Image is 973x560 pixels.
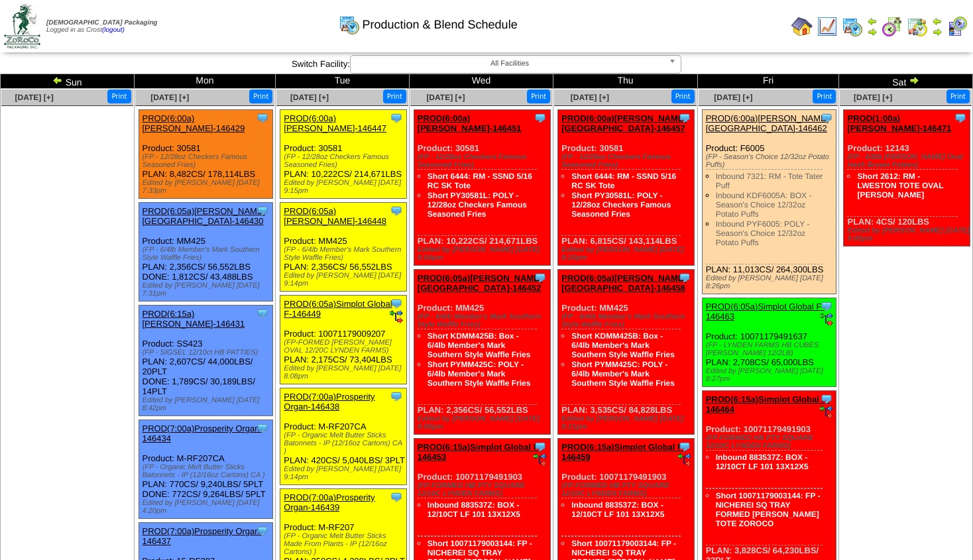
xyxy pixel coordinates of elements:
img: calendarblend.gif [882,16,903,37]
div: (FP - 12/28oz Checkers Famous Seasoned Fries) [284,153,406,169]
a: [DATE] [+] [714,93,752,102]
button: Print [813,89,836,103]
img: Tooltip [256,421,269,435]
a: [DATE] [+] [150,93,189,102]
img: home.gif [791,16,813,37]
div: Edited by [PERSON_NAME] [DATE] 7:33pm [143,179,272,195]
div: Edited by [PERSON_NAME] [DATE] 8:08pm [284,364,406,380]
a: PROD(6:05a)[PERSON_NAME][GEOGRAPHIC_DATA]-146430 [143,206,266,226]
a: PROD(6:00a)[PERSON_NAME]-146451 [418,113,522,133]
a: Short KDMM425B: Box - 6/4lb Member's Mark Southern Style Waffle Fries [571,331,675,359]
img: arrowleft.gif [932,16,943,27]
div: Product: MM425 PLAN: 3,535CS / 84,828LBS [558,270,695,435]
img: ediSmall.gif [820,313,833,326]
a: PROD(1:00a)[PERSON_NAME]-146471 [847,113,951,133]
td: Fri [697,74,839,89]
div: (FP - 6/5lb [PERSON_NAME] Oval Hash Brown Patties) [847,153,970,169]
span: Production & Blend Schedule [362,18,517,32]
div: Product: MM425 PLAN: 2,356CS / 56,552LBS DONE: 1,812CS / 43,488LBS [139,203,272,302]
button: Print [527,89,550,103]
div: Product: 30581 PLAN: 8,482CS / 178,114LBS [139,110,272,199]
a: [DATE] [+] [426,93,465,102]
a: PROD(7:00a)Prosperity Organ-146438 [284,392,374,412]
a: Inbound 883537Z: BOX - 12/10CT LF 101 13X12X5 [428,500,520,519]
button: Print [671,89,695,103]
div: (FP - Organic Melt Butter Sticks Made From Plants - IP (12/16oz Cartons) ) [284,532,406,556]
img: Tooltip [954,111,967,125]
div: Product: MM425 PLAN: 2,356CS / 56,552LBS [414,270,550,435]
a: Short PYMM425C: POLY - 6/4lb Member's Mark Southern Style Waffle Fries [571,360,675,388]
img: ediSmall.gif [678,453,691,467]
img: Tooltip [678,111,691,125]
button: Print [107,89,131,103]
div: (FP - 6/4lb Member's Mark Southern Style Waffle Fries) [143,246,272,262]
img: Tooltip [820,300,833,313]
div: Product: M-RF207CA PLAN: 770CS / 9,240LBS / 5PLT DONE: 772CS / 9,264LBS / 5PLT [139,420,272,519]
a: Short 6444: RM - SSND 5/16 RC SK Tote [571,172,676,190]
div: Product: M-RF207CA PLAN: 420CS / 5,040LBS / 3PLT [280,388,407,485]
img: Tooltip [390,111,403,125]
div: Product: 30581 PLAN: 10,222CS / 214,671LBS [414,110,550,266]
a: [DATE] [+] [854,93,892,102]
div: Edited by [PERSON_NAME] [DATE] 4:20pm [143,499,272,515]
img: Tooltip [820,111,833,125]
div: Edited by [PERSON_NAME] [DATE] 8:27pm [706,367,836,383]
div: (FP-FORMED HB PTY SQUARE 12/10C LYNDEN FARMS) [418,482,550,498]
a: PROD(6:00a)[PERSON_NAME]-146429 [143,113,245,133]
a: Inbound 883537Z: BOX - 12/10CT LF 101 13X12X5 [571,500,664,519]
img: Tooltip [678,440,691,453]
td: Tue [276,74,410,89]
div: Edited by [PERSON_NAME] [DATE] 8:42pm [143,396,272,412]
a: PROD(6:05a)Simplot Global F-146463 [706,302,825,321]
a: Inbound PYF6005: POLY - Season's Choice 12/32oz Potato Puffs [716,219,810,247]
div: Product: F6005 PLAN: 11,013CS / 264,300LBS [702,110,836,294]
button: Print [946,89,970,103]
img: calendarcustomer.gif [946,16,968,37]
a: Short PY30581L: POLY - 12/28oz Checkers Famous Seasoned Fries [571,191,671,219]
div: Edited by [PERSON_NAME] [DATE] 8:06pm [418,415,550,431]
div: Edited by [PERSON_NAME] [DATE] 8:21pm [561,415,694,431]
img: Tooltip [534,440,547,453]
a: PROD(6:15a)Simplot Global F-146464 [706,394,830,414]
span: Logged in as Crost [46,19,157,34]
span: [DATE] [+] [290,93,329,102]
div: Product: MM425 PLAN: 2,356CS / 56,552LBS [280,203,407,292]
a: (logout) [102,27,125,34]
div: (FP - LYNDEN FARMS HB CUBES [PERSON_NAME] 12/2LB) [706,341,836,357]
a: Short PYMM425C: POLY - 6/4lb Member's Mark Southern Style Waffle Fries [428,360,531,388]
img: Tooltip [390,390,403,403]
div: Edited by [PERSON_NAME] [DATE] 9:15pm [284,179,406,195]
img: arrowright.gif [932,27,943,37]
img: Tooltip [390,297,403,310]
div: Product: SS423 PLAN: 2,607CS / 44,000LBS / 20PLT DONE: 1,789CS / 30,189LBS / 14PLT [139,306,272,416]
div: Product: 30581 PLAN: 6,815CS / 143,114LBS [558,110,695,266]
td: Wed [409,74,553,89]
img: Tooltip [390,204,403,217]
div: Edited by [PERSON_NAME] [DATE] 8:04pm [418,246,550,262]
button: Print [383,89,406,103]
img: ediSmall.gif [390,310,403,323]
span: [DATE] [+] [571,93,609,102]
img: arrowleft.gif [52,75,63,85]
div: Product: 10071179491637 PLAN: 2,708CS / 65,000LBS [702,298,836,387]
div: (FP - 6/4lb Member's Mark Southern Style Waffle Fries) [561,313,694,329]
a: Inbound KDF6005A: BOX - Season's Choice 12/32oz Potato Puffs [716,191,812,219]
img: zoroco-logo-small.webp [4,4,40,48]
a: PROD(6:15a)[PERSON_NAME]-146431 [143,309,245,329]
img: arrowright.gif [867,27,878,37]
div: (FP - 12/28oz Checkers Famous Seasoned Fries) [143,153,272,169]
a: PROD(6:00a)[PERSON_NAME][GEOGRAPHIC_DATA]-146457 [561,113,687,133]
div: Edited by [PERSON_NAME] [DATE] 9:14pm [284,272,406,288]
a: PROD(6:05a)Simplot Global F-146449 [284,299,392,319]
a: Short 10071179003144: FP - NICHEREI SQ TRAY FORMED [PERSON_NAME] TOTE ZOROCO [716,491,821,528]
div: (FP - Season's Choice 12/32oz Potato Puffs) [706,153,836,169]
td: Sun [1,74,135,89]
img: Tooltip [256,307,269,320]
a: Short PY30581L: POLY - 12/28oz Checkers Famous Seasoned Fries [428,191,527,219]
a: PROD(7:00a)Prosperity Organ-146437 [143,526,262,546]
a: PROD(7:00a)Prosperity Organ-146434 [143,423,262,443]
